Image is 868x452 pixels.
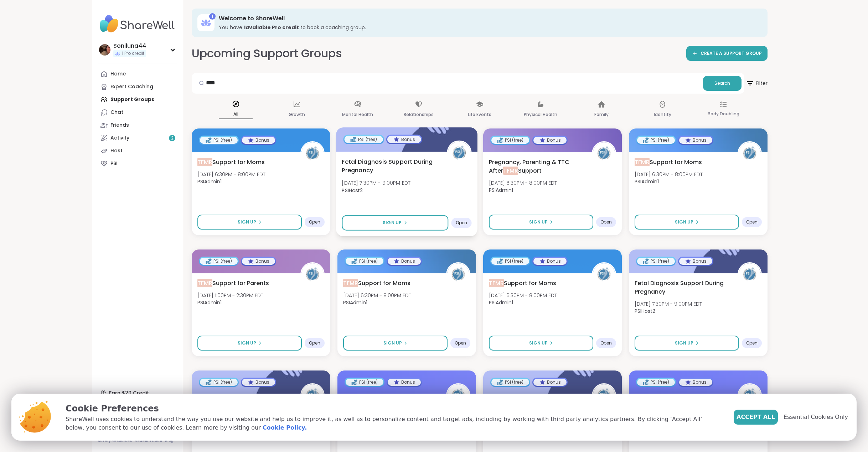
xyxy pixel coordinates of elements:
[342,110,373,119] p: Mental Health
[737,413,775,421] span: Accept All
[447,263,469,285] img: PSIAdmin1
[734,410,778,425] button: Accept All
[529,340,548,346] span: Sign Up
[383,220,402,226] span: Sign Up
[197,178,222,185] b: PSIAdmin1
[637,137,675,144] div: PSI (free)
[739,263,761,285] img: PSIHost2
[263,424,307,432] a: Cookie Policy.
[388,379,421,386] div: Bonus
[491,137,529,144] div: PSI (free)
[219,24,758,31] h3: You have to book a coaching group.
[448,142,470,164] img: PSIHost2
[343,292,411,299] span: [DATE] 6:30PM - 8:00PM EDT
[455,340,466,346] span: Open
[242,379,275,386] div: Bonus
[489,292,557,299] span: [DATE] 6:30PM - 8:00PM EDT
[113,42,146,50] div: Soniluna44
[593,142,615,164] img: PSIAdmin1
[491,379,529,386] div: PSI (free)
[98,387,177,399] div: Earn $20 Credit
[238,219,256,225] span: Sign Up
[342,186,363,194] b: PSIHost2
[192,46,342,62] h2: Upcoming Support Groups
[110,135,129,142] div: Activity
[714,80,730,86] span: Search
[708,110,739,118] p: Body Doubling
[635,171,703,178] span: [DATE] 6:30PM - 8:00PM EDT
[533,258,567,265] div: Bonus
[98,438,132,443] a: Safety Resources
[746,75,768,92] span: Filter
[346,379,383,386] div: PSI (free)
[489,336,593,351] button: Sign Up
[746,219,758,225] span: Open
[489,279,556,288] span: Support for Moms
[98,144,177,157] a: Host
[746,340,758,346] span: Open
[98,157,177,170] a: PSI
[242,258,275,265] div: Bonus
[784,413,848,421] span: Essential Cookies Only
[635,300,702,308] span: [DATE] 7:30PM - 9:00PM EDT
[635,279,730,296] span: Fetal Diagnosis Support During Pregnancy
[679,137,712,144] div: Bonus
[200,379,238,386] div: PSI (free)
[309,340,320,346] span: Open
[343,279,410,288] span: Support for Moms
[503,167,518,175] span: TFMR
[675,340,693,346] span: Sign Up
[197,336,302,351] button: Sign Up
[301,142,324,164] img: PSIAdmin1
[244,24,299,31] b: 1 available Pro credit
[593,384,615,406] img: PSIHost2
[703,76,742,91] button: Search
[739,384,761,406] img: PSIAdmin1
[675,219,693,225] span: Sign Up
[637,379,675,386] div: PSI (free)
[701,51,762,57] span: CREATE A SUPPORT GROUP
[98,11,177,36] img: ShareWell Nav Logo
[197,292,263,299] span: [DATE] 1:00PM - 2:30PM EDT
[219,15,758,22] h3: Welcome to ShareWell
[99,44,110,56] img: Soniluna44
[66,415,722,432] p: ShareWell uses cookies to understand the way you use our website and help us to improve it, as we...
[635,158,702,167] span: Support for Moms
[600,340,612,346] span: Open
[110,83,153,90] div: Expert Coaching
[135,438,162,443] a: Redeem Code
[637,258,675,265] div: PSI (free)
[122,51,144,57] span: 1 Pro credit
[197,279,212,287] span: TFMR
[98,132,177,144] a: Activity2
[635,178,659,185] b: PSIAdmin1
[524,110,557,119] p: Physical Health
[600,219,612,225] span: Open
[98,80,177,93] a: Expert Coaching
[209,13,216,20] div: 1
[110,147,123,154] div: Host
[447,384,469,406] img: PSIAdmin1
[635,215,739,230] button: Sign Up
[197,171,265,178] span: [DATE] 6:30PM - 8:00PM EDT
[110,160,118,167] div: PSI
[489,179,557,186] span: [DATE] 6:30PM - 8:00PM EDT
[343,299,367,306] b: PSIAdmin1
[489,215,593,230] button: Sign Up
[679,258,712,265] div: Bonus
[343,336,448,351] button: Sign Up
[110,109,123,116] div: Chat
[342,215,448,231] button: Sign Up
[98,68,177,80] a: Home
[654,110,671,119] p: Identity
[197,215,302,230] button: Sign Up
[346,258,383,265] div: PSI (free)
[489,158,584,175] span: Pregnancy, Parenting & TTC After Support
[456,220,467,226] span: Open
[383,340,402,346] span: Sign Up
[301,263,324,285] img: PSIAdmin1
[200,258,238,265] div: PSI (free)
[489,186,513,194] b: PSIAdmin1
[165,438,174,443] a: Blog
[635,308,655,315] b: PSIHost2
